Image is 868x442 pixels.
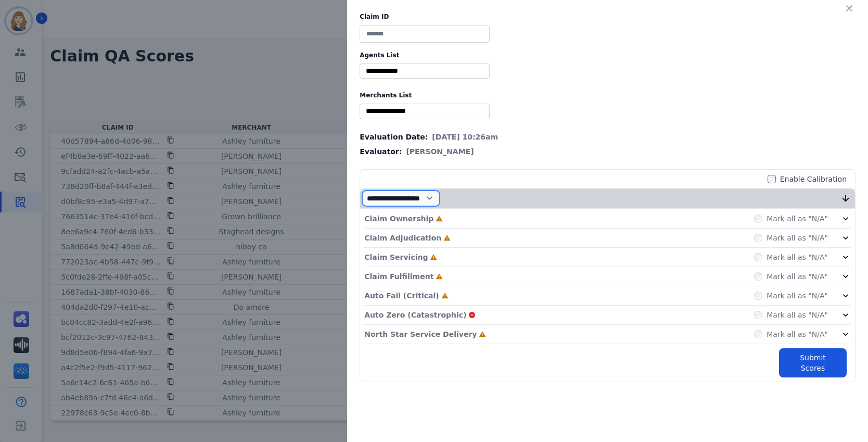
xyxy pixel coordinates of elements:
[364,310,466,320] p: Auto Zero (Catastrophic)
[362,66,487,77] ul: selected options
[362,106,487,117] ul: selected options
[432,132,498,142] span: [DATE] 10:26am
[767,291,828,301] label: Mark all as "N/A"
[767,252,828,262] label: Mark all as "N/A"
[364,329,477,339] p: North Star Service Delivery
[364,291,439,301] p: Auto Fail (Critical)
[364,252,428,262] p: Claim Servicing
[364,233,441,243] p: Claim Adjudication
[360,132,856,142] div: Evaluation Date:
[780,174,847,184] label: Enable Calibration
[360,12,856,21] label: Claim ID
[779,348,847,377] button: Submit Scores
[360,91,856,99] label: Merchants List
[360,146,856,157] div: Evaluator:
[360,51,856,59] label: Agents List
[767,329,828,339] label: Mark all as "N/A"
[767,233,828,243] label: Mark all as "N/A"
[767,310,828,320] label: Mark all as "N/A"
[767,271,828,282] label: Mark all as "N/A"
[364,271,433,282] p: Claim Fulfillment
[767,213,828,224] label: Mark all as "N/A"
[364,213,433,224] p: Claim Ownership
[406,146,474,157] span: [PERSON_NAME]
